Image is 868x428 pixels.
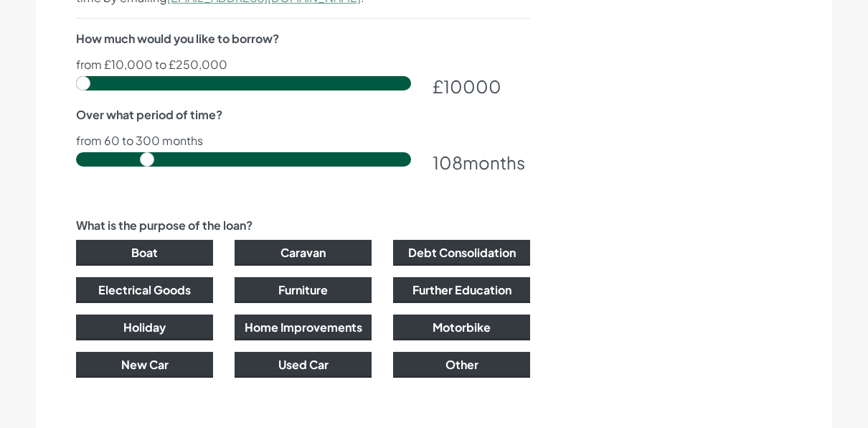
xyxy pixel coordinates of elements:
[76,30,279,47] label: How much would you like to borrow?
[235,352,372,378] button: Used Car
[76,240,213,266] button: Boat
[443,75,501,97] span: 10000
[393,315,530,340] button: Motorbike
[76,59,530,70] p: from £10,000 to £250,000
[76,106,222,124] label: Over what period of time?
[433,149,530,175] div: months
[76,277,213,303] button: Electrical Goods
[235,315,372,340] button: Home Improvements
[76,135,530,146] p: from 60 to 300 months
[393,277,530,303] button: Further Education
[76,315,213,340] button: Holiday
[433,73,530,99] div: £
[76,352,213,378] button: New Car
[235,240,372,266] button: Caravan
[433,152,463,173] span: 108
[76,217,253,234] label: What is the purpose of the loan?
[235,277,372,303] button: Furniture
[393,240,530,266] button: Debt Consolidation
[393,352,530,378] button: Other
